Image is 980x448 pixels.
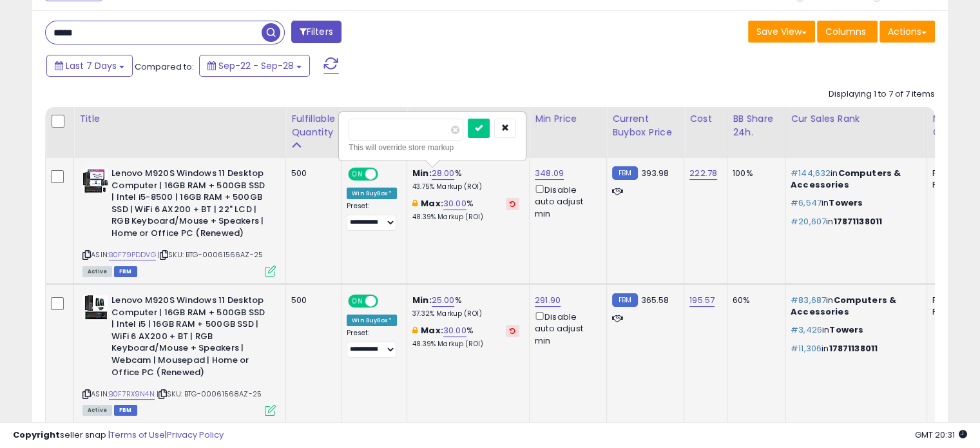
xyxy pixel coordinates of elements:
div: Min Price [535,112,601,126]
span: OFF [376,169,397,180]
div: Title [79,112,280,126]
b: Max: [421,197,443,209]
a: B0F7RX9N4N [109,389,155,400]
button: Filters [291,21,341,43]
span: All listings currently available for purchase on Amazon [82,266,112,277]
span: All listings currently available for purchase on Amazon [82,405,112,416]
div: % [412,325,519,349]
span: 365.58 [641,294,669,306]
div: Displaying 1 to 7 of 7 items [829,88,935,101]
div: 100% [733,168,775,179]
a: 291.90 [535,294,561,307]
b: Lenovo M920S Windows 11 Desktop Computer | 16GB RAM + 500GB SSD | Intel i5-8500 | 16GB RAM + 500G... [111,168,268,242]
button: Actions [879,21,935,43]
img: 51Dyi3JecqL._SL40_.jpg [82,168,108,193]
small: FBM [612,166,637,180]
div: Cost [689,112,722,126]
i: This overrides the store level max markup for this listing [412,326,418,335]
div: FBM: 1 [932,179,975,191]
span: #3,426 [791,324,822,336]
div: 500 [291,295,331,306]
div: FBA: 0 [932,168,975,179]
div: Current Buybox Price [612,112,678,139]
span: #11,306 [791,342,821,355]
i: Revert to store-level Max Markup [510,327,515,334]
p: in [791,324,917,336]
p: 48.39% Markup (ROI) [412,213,519,222]
div: ASIN: [82,168,276,275]
div: Cur Sales Rank [791,112,921,126]
span: Towers [829,197,863,209]
p: 48.39% Markup (ROI) [412,340,519,349]
span: | SKU: BTG-00061566AZ-25 [158,249,263,260]
span: FBM [114,405,137,416]
div: % [412,198,519,222]
span: 17871138011 [833,215,882,228]
p: in [791,295,917,318]
span: Computers & Accessories [791,294,896,318]
span: Computers & Accessories [791,167,901,191]
span: #20,607 [791,215,826,228]
a: 30.00 [443,197,466,210]
div: FBA: 0 [932,295,975,306]
span: Compared to: [135,61,194,73]
span: #83,687 [791,294,826,306]
div: Preset: [347,329,397,358]
i: Revert to store-level Max Markup [510,200,515,207]
span: 393.98 [641,167,669,179]
span: Last 7 Days [66,59,117,72]
span: Columns [825,25,866,38]
div: seller snap | | [13,429,224,442]
b: Min: [412,294,432,306]
b: Min: [412,167,432,179]
b: Lenovo M920S Windows 11 Desktop Computer | 16GB RAM + 500GB SSD | Intel i5 | 16GB RAM + 500GB SSD... [111,295,268,382]
span: Towers [829,324,863,336]
div: Disable auto adjust min [535,309,597,347]
button: Columns [817,21,878,43]
a: Privacy Policy [167,429,224,441]
span: #144,632 [791,167,831,179]
span: ON [349,296,365,307]
div: FBM: 1 [932,306,975,318]
a: 195.57 [689,294,715,307]
div: Win BuyBox * [347,315,397,326]
b: Max: [421,324,443,336]
button: Last 7 Days [46,55,133,77]
button: Sep-22 - Sep-28 [199,55,310,77]
a: 28.00 [432,167,455,180]
span: OFF [376,296,397,307]
div: 500 [291,168,331,179]
span: ON [349,169,365,180]
div: Num of Comp. [932,112,979,139]
a: Terms of Use [110,429,165,441]
i: This overrides the store level max markup for this listing [412,199,418,208]
div: Win BuyBox * [347,188,397,199]
div: Preset: [347,202,397,231]
img: 41xrvzgvGNL._SL40_.jpg [82,295,108,320]
a: 30.00 [443,324,466,337]
p: in [791,168,917,191]
span: Sep-22 - Sep-28 [218,59,294,72]
th: The percentage added to the cost of goods (COGS) that forms the calculator for Min & Max prices. [407,107,530,158]
div: BB Share 24h. [733,112,780,139]
p: 43.75% Markup (ROI) [412,182,519,191]
button: Save View [748,21,815,43]
span: 17871138011 [829,342,878,355]
span: 2025-10-6 20:31 GMT [915,429,967,441]
div: % [412,295,519,318]
a: 348.09 [535,167,564,180]
a: 25.00 [432,294,455,307]
div: 60% [733,295,775,306]
div: Fulfillable Quantity [291,112,336,139]
div: Disable auto adjust min [535,182,597,220]
p: 37.32% Markup (ROI) [412,309,519,318]
div: This will override store markup [349,141,516,154]
a: B0F79PDDVG [109,249,156,260]
p: in [791,197,917,209]
a: 222.78 [689,167,717,180]
p: in [791,216,917,228]
small: FBM [612,293,637,307]
strong: Copyright [13,429,60,441]
div: % [412,168,519,191]
span: FBM [114,266,137,277]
